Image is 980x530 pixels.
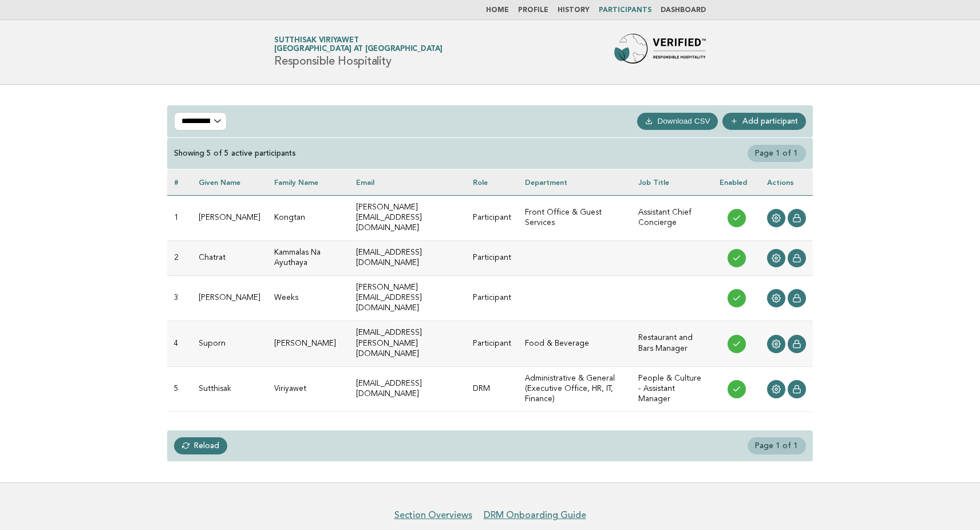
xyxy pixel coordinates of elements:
th: Email [349,169,466,195]
th: Job Title [631,169,713,195]
img: Forbes Travel Guide [614,34,706,70]
a: DRM Onboarding Guide [484,509,586,521]
td: Chatrat [192,241,267,276]
th: # [167,169,192,195]
a: Reload [174,437,227,454]
div: Showing 5 of 5 active participants [174,148,296,159]
td: [EMAIL_ADDRESS][DOMAIN_NAME] [349,366,466,412]
td: DRM [466,366,518,412]
button: Download CSV [637,113,718,130]
td: Food & Beverage [518,321,631,366]
td: Sutthisak [192,366,267,412]
a: Section Overviews [394,509,472,521]
th: Family name [267,169,349,195]
a: Home [486,7,509,14]
td: [PERSON_NAME][EMAIL_ADDRESS][DOMAIN_NAME] [349,195,466,240]
td: [PERSON_NAME][EMAIL_ADDRESS][DOMAIN_NAME] [349,276,466,321]
a: Add participant [722,113,806,130]
th: Enabled [713,169,760,195]
td: Participant [466,321,518,366]
a: Dashboard [661,7,706,14]
a: Profile [518,7,548,14]
td: 1 [167,195,192,240]
h1: Responsible Hospitality [274,37,442,67]
td: Participant [466,241,518,276]
th: Given name [192,169,267,195]
td: 5 [167,366,192,412]
td: [PERSON_NAME] [267,321,349,366]
td: 2 [167,241,192,276]
a: Participants [599,7,651,14]
td: Weeks [267,276,349,321]
td: [PERSON_NAME] [192,195,267,240]
td: [EMAIL_ADDRESS][DOMAIN_NAME] [349,241,466,276]
td: Administrative & General (Executive Office, HR, IT, Finance) [518,366,631,412]
td: Suporn [192,321,267,366]
td: Restaurant and Bars Manager [631,321,713,366]
td: Viriyawet [267,366,349,412]
a: History [558,7,590,14]
td: Assistant Chief Concierge [631,195,713,240]
th: Role [466,169,518,195]
td: 3 [167,276,192,321]
td: [PERSON_NAME] [192,276,267,321]
td: Participant [466,276,518,321]
td: Kammalas Na Ayuthaya [267,241,349,276]
td: Front Office & Guest Services [518,195,631,240]
th: Department [518,169,631,195]
span: [GEOGRAPHIC_DATA] at [GEOGRAPHIC_DATA] [274,46,442,53]
a: Sutthisak Viriyawet[GEOGRAPHIC_DATA] at [GEOGRAPHIC_DATA] [274,37,442,53]
td: Kongtan [267,195,349,240]
td: 4 [167,321,192,366]
td: People & Culture - Assistant Manager [631,366,713,412]
td: [EMAIL_ADDRESS][PERSON_NAME][DOMAIN_NAME] [349,321,466,366]
td: Participant [466,195,518,240]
